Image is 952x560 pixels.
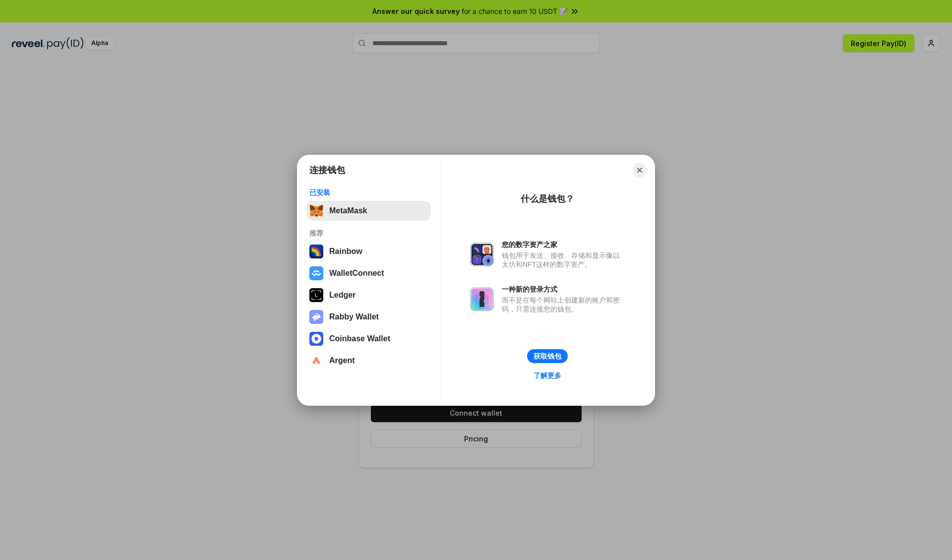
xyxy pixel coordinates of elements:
[470,243,494,266] img: svg+xml,%3Csvg%20xmlns%3D%22http%3A%2F%2Fwww.w3.org%2F2000%2Fsvg%22%20fill%3D%22none%22%20viewBox...
[306,263,431,283] button: WalletConnect
[309,204,323,218] img: svg+xml,%3Csvg%20fill%3D%22none%22%20height%3D%2233%22%20viewBox%3D%220%200%2035%2033%22%20width%...
[329,334,390,343] div: Coinbase Wallet
[502,251,625,269] div: 钱包用于发送、接收、存储和显示像以太坊和NFT这样的数字资产。
[309,288,323,302] img: svg+xml,%3Csvg%20xmlns%3D%22http%3A%2F%2Fwww.w3.org%2F2000%2Fsvg%22%20width%3D%2228%22%20height%3...
[309,245,323,258] img: svg+xml,%3Csvg%20width%3D%22120%22%20height%3D%22120%22%20viewBox%3D%220%200%20120%20120%22%20fil...
[306,351,431,371] button: Argent
[329,247,362,256] div: Rainbow
[534,352,561,361] div: 获取钱包
[306,285,431,305] button: Ledger
[309,310,323,324] img: svg+xml,%3Csvg%20xmlns%3D%22http%3A%2F%2Fwww.w3.org%2F2000%2Fsvg%22%20fill%3D%22none%22%20viewBox...
[309,188,428,197] div: 已安装
[329,206,367,215] div: MetaMask
[329,291,356,300] div: Ledger
[329,269,384,278] div: WalletConnect
[309,229,428,238] div: 推荐
[329,356,355,365] div: Argent
[534,371,561,380] div: 了解更多
[306,329,431,349] button: Coinbase Wallet
[306,201,431,221] button: MetaMask
[502,296,625,313] div: 而不是在每个网站上创建新的账户和密码，只需连接您的钱包。
[309,332,323,346] img: svg+xml,%3Csvg%20width%3D%2228%22%20height%3D%2228%22%20viewBox%3D%220%200%2028%2028%22%20fill%3D...
[521,193,574,205] div: 什么是钱包？
[528,369,567,382] a: 了解更多
[309,354,323,368] img: svg+xml,%3Csvg%20width%3D%2228%22%20height%3D%2228%22%20viewBox%3D%220%200%2028%2028%22%20fill%3D...
[306,307,431,327] button: Rabby Wallet
[329,312,379,321] div: Rabby Wallet
[470,287,494,311] img: svg+xml,%3Csvg%20xmlns%3D%22http%3A%2F%2Fwww.w3.org%2F2000%2Fsvg%22%20fill%3D%22none%22%20viewBox...
[309,164,345,176] h1: 连接钱包
[309,266,323,280] img: svg+xml,%3Csvg%20width%3D%2228%22%20height%3D%2228%22%20viewBox%3D%220%200%2028%2028%22%20fill%3D...
[306,242,431,261] button: Rainbow
[633,163,647,177] button: Close
[502,240,625,249] div: 您的数字资产之家
[527,349,568,363] button: 获取钱包
[502,285,625,294] div: 一种新的登录方式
